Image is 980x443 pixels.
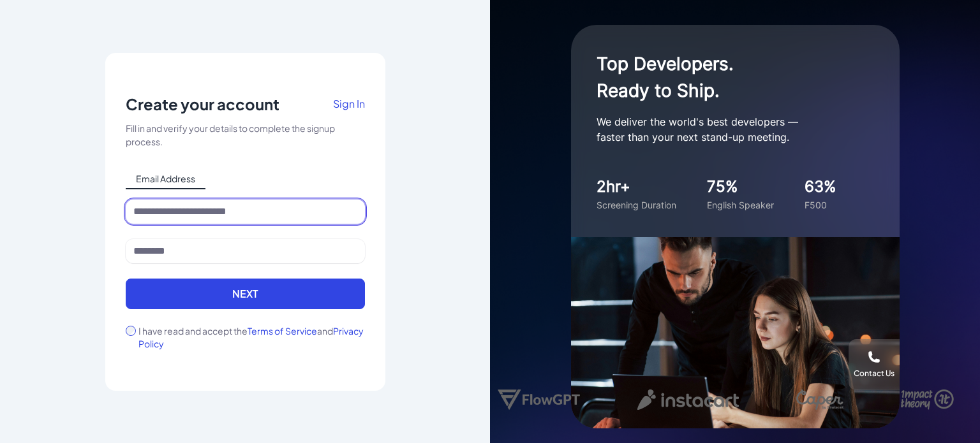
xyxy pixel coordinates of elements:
button: Contact Us [849,339,900,390]
p: We deliver the world's best developers — faster than your next stand-up meeting. [597,114,852,145]
a: Sign In [333,94,365,122]
h1: Top Developers. Ready to Ship. [597,50,852,104]
div: F500 [805,198,836,212]
div: 75% [707,175,774,198]
label: I have read and accept the and [138,324,365,350]
div: 63% [805,175,836,198]
div: Fill in and verify your details to complete the signup process. [126,122,365,149]
div: Contact Us [854,368,895,379]
div: English Speaker [707,198,774,212]
span: Sign In [333,97,365,110]
div: Screening Duration [597,198,676,212]
p: Create your account [126,94,279,114]
span: Privacy Policy [138,325,364,349]
div: 2hr+ [597,175,676,198]
span: Terms of Service [248,325,317,337]
button: Next [126,279,365,309]
span: Email Address [126,169,205,189]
